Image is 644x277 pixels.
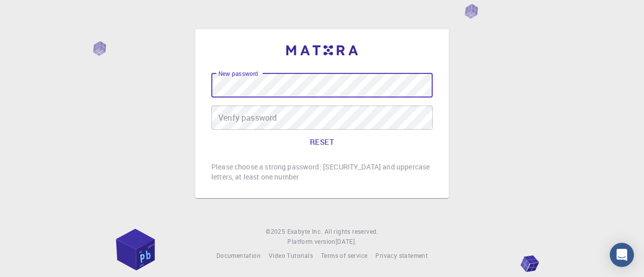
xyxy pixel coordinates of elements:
[269,251,313,261] a: Video Tutorials
[211,130,433,154] button: RESET
[287,237,335,247] span: Platform version
[321,251,367,261] a: Terms of service
[336,237,357,245] span: [DATE] .
[610,243,634,267] div: Open Intercom Messenger
[287,227,323,237] a: Exabyte Inc.
[216,251,261,261] a: Documentation
[321,251,367,259] span: Terms of service
[269,251,313,259] span: Video Tutorials
[375,251,428,261] a: Privacy statement
[216,251,261,259] span: Documentation
[218,69,258,78] label: New password
[325,227,378,237] span: All rights reserved.
[266,227,287,237] span: © 2025
[336,237,357,247] a: [DATE].
[211,162,433,182] p: Please choose a strong password: [SECURITY_DATA] and uppercase letters, at least one number
[287,227,323,235] span: Exabyte Inc.
[375,251,428,259] span: Privacy statement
